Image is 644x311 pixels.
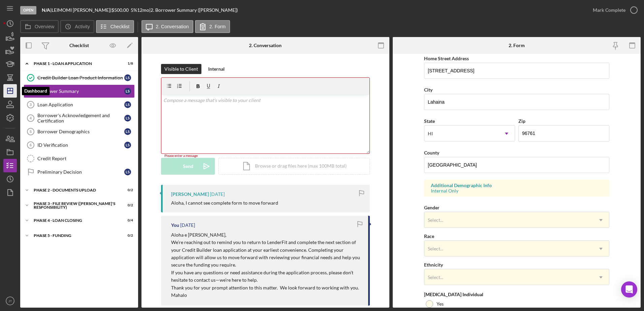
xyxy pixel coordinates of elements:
[210,192,225,197] time: 2025-08-20 04:00
[34,62,116,66] div: Phase 1 - Loan Application
[24,165,135,179] a: Preliminary DecisionLS
[424,150,439,155] label: County
[110,24,130,29] label: Checklist
[131,7,137,13] div: 5 %
[171,222,179,228] div: You
[37,156,134,161] div: Credit Report
[69,43,89,48] div: Checklist
[124,115,131,122] div: L S
[24,138,135,152] a: 6ID VerificationLS
[171,231,361,239] p: Aloha e [PERSON_NAME],
[20,6,36,14] div: Open
[161,158,215,175] button: Send
[137,7,149,13] div: 12 mo
[24,71,135,84] a: Credit Builder Loan Product InformationLS
[183,158,193,175] div: Send
[208,64,225,74] div: Internal
[96,20,134,33] button: Checklist
[121,218,133,222] div: 0 / 4
[37,142,124,148] div: ID Verification
[52,7,111,13] div: LEIMOMI [PERSON_NAME] |
[24,111,135,125] a: 4Borrower's Acknowledgement and CertificationLS
[30,103,32,107] tspan: 3
[42,7,52,13] div: |
[180,222,195,228] time: 2025-08-20 03:21
[34,234,116,238] div: Phase 5 - Funding
[424,56,469,61] label: Home Street Address
[431,183,603,188] div: Additional Demographic Info
[60,20,94,33] button: Activity
[164,64,198,74] div: Visible to Client
[30,89,32,93] tspan: 2
[8,299,12,303] text: JT
[210,24,226,29] label: 2. Form
[149,7,238,13] div: | 2. Borrower Summary ([PERSON_NAME])
[37,169,124,175] div: Preliminary Decision
[249,43,282,48] div: 2. Conversation
[509,43,525,48] div: 2. Form
[141,20,193,33] button: 2. Conversation
[121,62,133,66] div: 1 / 8
[171,200,278,206] div: Aloha, I cannot see complete form to move forward
[428,246,443,251] div: Select...
[431,188,603,194] div: Internal Only
[24,125,135,138] a: 5Borrower DemographicsLS
[30,130,32,134] tspan: 5
[124,142,131,148] div: L S
[593,3,625,17] div: Mark Complete
[124,88,131,95] div: L S
[124,128,131,135] div: L S
[171,284,361,291] p: Thank you for your prompt attention to this matter. We look forward to working with you.
[121,234,133,238] div: 0 / 2
[428,131,433,136] div: HI
[171,269,361,284] p: If you have any questions or need assistance during the application process, please don’t hesitat...
[20,20,59,33] button: Overview
[437,301,444,307] label: Yes
[37,129,124,134] div: Borrower Demographics
[428,217,443,223] div: Select...
[586,3,641,17] button: Mark Complete
[124,169,131,175] div: L S
[424,292,609,297] div: [MEDICAL_DATA] Individual
[3,294,17,308] button: JT
[24,84,135,98] a: 2Borrower SummaryLS
[205,64,228,74] button: Internal
[24,152,135,165] a: Credit Report
[518,118,525,124] label: Zip
[37,75,124,80] div: Credit Builder Loan Product Information
[195,20,230,33] button: 2. Form
[37,113,124,124] div: Borrower's Acknowledgement and Certification
[171,291,361,299] p: Mahalo
[37,89,124,94] div: Borrower Summary
[161,154,370,158] div: Please enter a message
[124,101,131,108] div: L S
[121,188,133,192] div: 0 / 2
[30,143,32,147] tspan: 6
[121,203,133,207] div: 0 / 2
[34,188,116,192] div: Phase 2 - DOCUMENTS UPLOAD
[37,102,124,107] div: Loan Application
[428,275,443,280] div: Select...
[35,24,54,29] label: Overview
[75,24,90,29] label: Activity
[24,98,135,111] a: 3Loan ApplicationLS
[156,24,189,29] label: 2. Conversation
[621,281,637,298] div: Open Intercom Messenger
[161,64,201,74] button: Visible to Client
[124,74,131,81] div: L S
[42,7,50,13] b: N/A
[171,192,209,197] div: [PERSON_NAME]
[30,116,32,120] tspan: 4
[34,218,116,222] div: PHASE 4 - LOAN CLOSING
[424,87,432,93] label: City
[111,7,131,13] div: $500.00
[171,239,361,269] p: We’re reaching out to remind you to return to LenderFit and complete the next section of your Cre...
[34,202,116,209] div: PHASE 3 - FILE REVIEW ([PERSON_NAME]'s Responsibility)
